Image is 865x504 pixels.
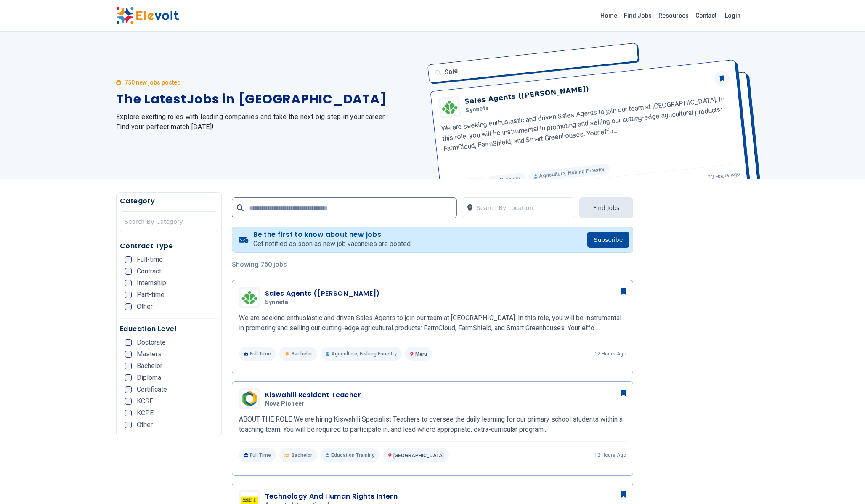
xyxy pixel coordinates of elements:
span: [GEOGRAPHIC_DATA] [393,453,444,459]
p: 12 hours ago [594,350,626,357]
span: Meru [415,351,427,357]
h2: Explore exciting roles with leading companies and take the next big step in your career. Find you... [116,112,422,132]
p: Full Time [239,347,276,361]
img: Elevolt [116,7,179,24]
span: Bachelor [292,350,312,357]
input: Other [125,422,132,428]
input: Diploma [125,374,132,381]
h3: Sales Agents ([PERSON_NAME]) [265,289,380,299]
input: KCPE [125,410,132,416]
span: Other [137,422,153,428]
a: SynnefaSales Agents ([PERSON_NAME])SynnefaWe are seeking enthusiastic and driven Sales Agents to ... [239,287,626,361]
span: Nova Pioneer [265,400,305,408]
span: KCPE [137,410,154,416]
span: Certificate [137,386,167,393]
h4: Be the first to know about new jobs. [253,231,412,239]
p: Education Training [321,448,380,462]
span: Internship [137,280,166,286]
p: Showing 750 jobs [232,260,634,270]
a: Contact [692,9,720,22]
a: Login [720,7,746,24]
span: KCSE [137,398,153,405]
span: Bachelor [292,452,312,459]
input: Doctorate [125,339,132,346]
button: Find Jobs [579,197,633,218]
a: Nova PioneerKiswahili Resident TeacherNova PioneerABOUT THE ROLE We are hiring Kiswahili Speciali... [239,388,626,462]
input: Part-time [125,292,132,298]
iframe: Advertisement [643,226,749,478]
button: Subscribe [587,232,630,248]
input: Full-time [125,256,132,263]
p: We are seeking enthusiastic and driven Sales Agents to join our team at [GEOGRAPHIC_DATA]. In thi... [239,313,626,333]
a: Home [597,9,621,22]
p: Agriculture, Fishing Forestry [321,347,402,361]
input: Masters [125,351,132,358]
h5: Contract Type [120,241,218,251]
input: Other [125,303,132,310]
h3: Technology And Human Rights Intern [265,491,398,501]
span: Masters [137,351,162,358]
p: 12 hours ago [594,452,626,459]
p: Full Time [239,448,276,462]
input: Contract [125,268,132,275]
input: Certificate [125,386,132,393]
h1: The Latest Jobs in [GEOGRAPHIC_DATA] [116,92,422,107]
span: Diploma [137,374,161,381]
span: Synnefa [265,299,288,306]
h5: Education Level [120,324,218,334]
a: Resources [655,9,692,22]
h3: Kiswahili Resident Teacher [265,390,361,400]
span: Other [137,303,153,310]
span: Part-time [137,292,165,298]
input: Internship [125,280,132,286]
p: 750 new jobs posted [125,78,181,87]
input: Bachelor [125,363,132,369]
span: Contract [137,268,161,275]
p: ABOUT THE ROLE We are hiring Kiswahili Specialist Teachers to oversee the daily learning for our ... [239,414,626,435]
h5: Category [120,196,218,206]
span: Full-time [137,256,163,263]
p: Get notified as soon as new job vacancies are posted. [253,239,412,249]
img: Nova Pioneer [241,390,258,407]
span: Bachelor [137,363,162,369]
span: Doctorate [137,339,166,346]
img: Synnefa [241,289,258,306]
a: Find Jobs [621,9,655,22]
input: KCSE [125,398,132,405]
